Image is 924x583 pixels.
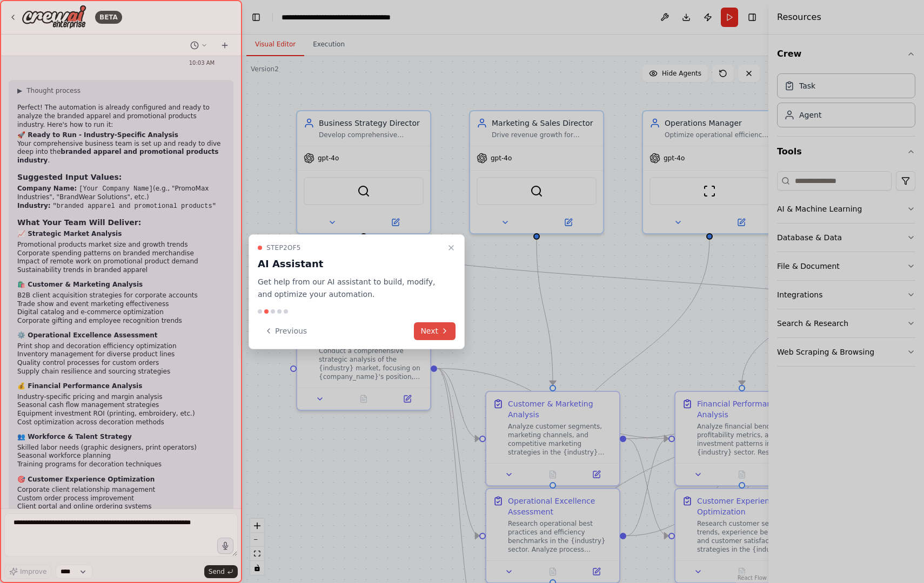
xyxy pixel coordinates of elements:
button: Hide left sidebar [249,10,264,25]
p: Get help from our AI assistant to build, modify, and optimize your automation. [258,276,443,301]
button: Close walkthrough [445,241,458,254]
h3: AI Assistant [258,256,443,272]
span: Step 2 of 5 [266,243,301,252]
button: Next [414,322,456,340]
button: Previous [258,322,313,340]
